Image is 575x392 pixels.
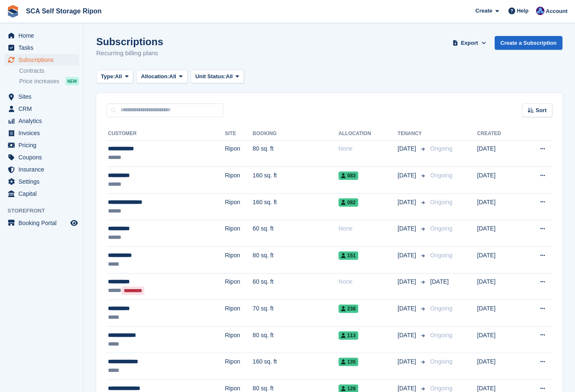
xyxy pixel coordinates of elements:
[18,42,69,54] span: Tasks
[4,127,79,139] a: menu
[430,305,452,312] span: Ongoing
[398,144,418,153] span: [DATE]
[18,91,69,102] span: Sites
[339,172,358,180] span: 083
[18,139,69,151] span: Pricing
[18,164,69,175] span: Insurance
[18,127,69,139] span: Invoices
[253,140,339,167] td: 80 sq. ft
[225,220,252,247] td: Ripon
[461,39,478,47] span: Export
[430,358,452,365] span: Ongoing
[339,305,358,313] span: 238
[136,70,187,84] button: Allocation: All
[339,251,358,260] span: 151
[430,385,452,392] span: Ongoing
[398,198,418,207] span: [DATE]
[339,224,398,233] div: None
[253,353,339,380] td: 160 sq. ft
[225,247,252,274] td: Ripon
[69,218,79,228] a: Preview store
[398,304,418,313] span: [DATE]
[18,54,69,66] span: Subscriptions
[339,331,358,340] span: 113
[477,220,521,247] td: [DATE]
[4,115,79,127] a: menu
[430,145,452,152] span: Ongoing
[18,176,69,187] span: Settings
[191,70,244,84] button: Unit Status: All
[339,144,398,153] div: None
[253,127,339,141] th: Booking
[398,251,418,260] span: [DATE]
[18,103,69,115] span: CRM
[398,171,418,180] span: [DATE]
[18,217,69,229] span: Booking Portal
[225,193,252,220] td: Ripon
[4,42,79,54] a: menu
[253,326,339,353] td: 80 sq. ft
[477,140,521,167] td: [DATE]
[430,278,449,285] span: [DATE]
[4,54,79,66] a: menu
[339,198,358,207] span: 082
[339,358,358,366] span: 135
[477,300,521,327] td: [DATE]
[517,7,529,15] span: Help
[536,106,547,115] span: Sort
[18,151,69,163] span: Coupons
[195,72,226,81] span: Unit Status:
[495,36,562,50] a: Create a Subscription
[451,36,488,50] button: Export
[477,273,521,300] td: [DATE]
[398,357,418,366] span: [DATE]
[96,36,163,47] h1: Subscriptions
[475,7,492,15] span: Create
[477,326,521,353] td: [DATE]
[536,7,544,15] img: Sarah Race
[225,300,252,327] td: Ripon
[7,5,19,18] img: stora-icon-8386f47178a22dfd0bd8f6a31ec36ba5ce8667c1dd55bd0f319d3a0aa187defe.svg
[225,127,252,141] th: Site
[141,72,169,81] span: Allocation:
[430,252,452,259] span: Ongoing
[115,72,122,81] span: All
[106,127,225,141] th: Customer
[169,72,176,81] span: All
[339,277,398,286] div: None
[253,247,339,274] td: 80 sq. ft
[225,353,252,380] td: Ripon
[96,49,163,58] p: Recurring billing plans
[398,127,427,141] th: Tenancy
[253,220,339,247] td: 60 sq. ft
[430,225,452,232] span: Ongoing
[8,207,83,215] span: Storefront
[225,140,252,167] td: Ripon
[96,70,133,84] button: Type: All
[430,199,452,205] span: Ongoing
[4,164,79,175] a: menu
[19,77,59,85] span: Price increases
[65,77,79,85] div: NEW
[4,176,79,187] a: menu
[226,72,233,81] span: All
[546,7,567,15] span: Account
[18,115,69,127] span: Analytics
[4,188,79,200] a: menu
[398,224,418,233] span: [DATE]
[477,127,521,141] th: Created
[4,151,79,163] a: menu
[4,91,79,102] a: menu
[4,217,79,229] a: menu
[398,331,418,340] span: [DATE]
[225,273,252,300] td: Ripon
[253,300,339,327] td: 70 sq. ft
[23,4,105,18] a: SCA Self Storage Ripon
[18,188,69,200] span: Capital
[430,332,452,338] span: Ongoing
[477,353,521,380] td: [DATE]
[4,30,79,41] a: menu
[19,77,79,86] a: Price increases NEW
[477,247,521,274] td: [DATE]
[430,172,452,179] span: Ongoing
